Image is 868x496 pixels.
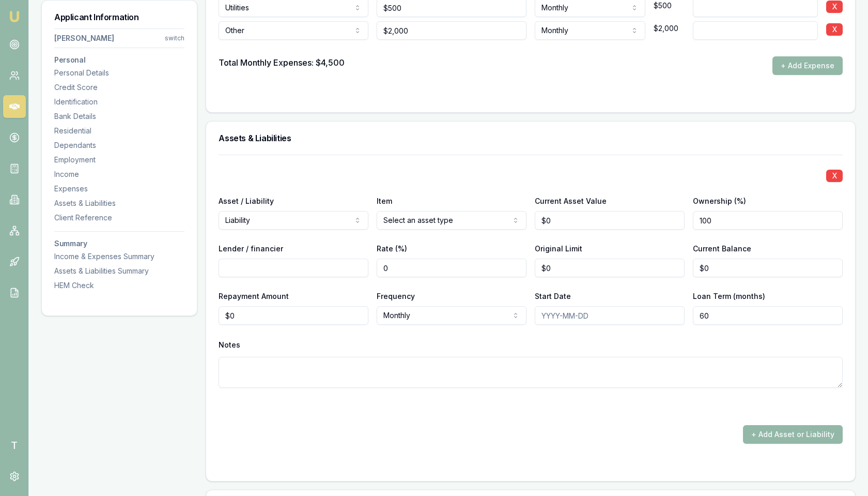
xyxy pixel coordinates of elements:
div: Employment [54,155,184,165]
button: X [826,170,843,182]
div: Assets & Liabilities Summary [54,266,184,276]
div: Dependants [54,140,184,151]
label: Repayment Amount [219,292,289,300]
input: $ [535,259,685,277]
div: switch [165,34,184,42]
div: Residential [54,126,184,136]
span: T [3,434,26,457]
div: Bank Details [54,111,184,122]
label: Rate (%) [377,244,407,253]
button: + Add Expense [772,56,843,75]
input: $ [535,211,685,230]
label: Original Limit [535,244,582,253]
button: + Add Asset or Liability [743,425,843,444]
h3: Summary [54,240,184,247]
label: Lender / financier [219,244,283,253]
img: emu-icon-u.png [8,10,21,23]
div: Expenses [54,184,184,194]
div: $2,000 [654,18,685,39]
label: Ownership (%) [693,197,746,205]
h3: Personal [54,56,184,64]
div: [PERSON_NAME] [54,33,114,43]
div: Personal Details [54,68,184,78]
h3: Assets & Liabilities [219,134,843,142]
div: Client Reference [54,213,184,223]
div: Total Monthly Expenses: $4,500 [219,56,345,75]
div: Credit Score [54,82,184,93]
label: Loan Term (months) [693,292,765,300]
input: Select a percentage [693,211,843,230]
div: Assets & Liabilities [54,198,184,208]
input: $ [693,259,843,277]
label: Item [377,197,392,205]
input: YYYY-MM-DD [535,306,685,325]
div: Notes [219,337,843,353]
label: Frequency [377,292,415,300]
button: X [826,1,843,13]
div: Identification [54,97,184,107]
label: Current Asset Value [535,197,607,205]
label: Asset / Liability [219,197,274,205]
div: Income & Expenses Summary [54,251,184,262]
label: Start Date [535,292,571,300]
input: $ [219,306,368,325]
div: Income [54,169,184,179]
label: Current Balance [693,244,751,253]
input: $ [377,21,526,40]
h3: Applicant Information [54,13,184,21]
button: X [826,23,843,36]
div: HEM Check [54,280,184,291]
